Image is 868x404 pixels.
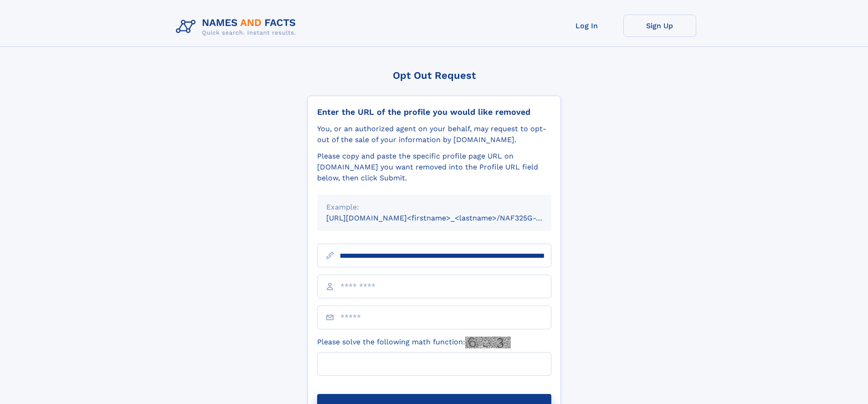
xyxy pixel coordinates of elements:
[550,15,623,37] a: Log In
[326,214,569,222] small: [URL][DOMAIN_NAME]<firstname>_<lastname>/NAF325G-xxxxxxxx
[623,15,696,37] a: Sign Up
[317,337,511,348] label: Please solve the following math function:
[317,151,551,184] div: Please copy and paste the specific profile page URL on [DOMAIN_NAME] you want removed into the Pr...
[172,15,303,39] img: Logo Names and Facts
[317,123,551,145] div: You, or an authorized agent on your behalf, may request to opt-out of the sale of your informatio...
[326,202,542,213] div: Example:
[317,107,551,117] div: Enter the URL of the profile you would like removed
[308,70,561,81] div: Opt Out Request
